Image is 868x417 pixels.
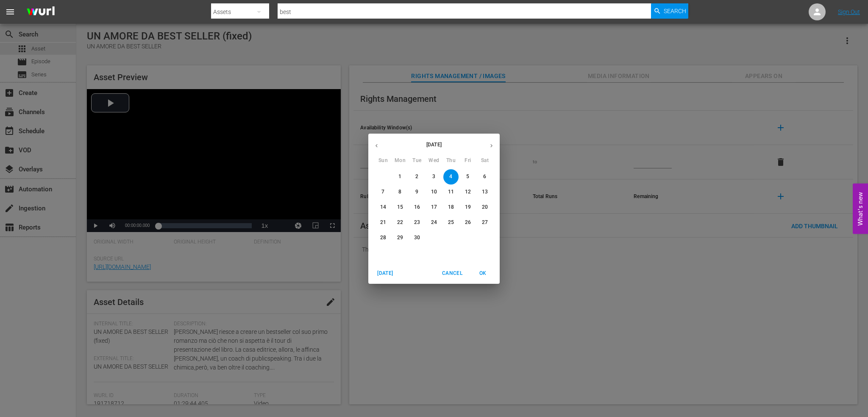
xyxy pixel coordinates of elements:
[392,185,408,200] button: 8
[449,173,452,180] p: 4
[426,200,442,215] button: 17
[431,188,437,196] p: 10
[392,157,408,165] span: Mon
[392,169,408,185] button: 1
[409,230,425,246] button: 30
[20,2,61,22] img: ans4CAIJ8jUAAAAAAAAAAAAAAAAAAAAAAAAgQb4GAAAAAAAAAAAAAAAAAAAAAAAAJMjXAAAAAAAAAAAAAAAAAAAAAAAAgAT5G...
[482,219,488,226] p: 27
[409,200,425,215] button: 16
[398,188,401,196] p: 8
[460,157,476,165] span: Fri
[409,169,425,185] button: 2
[469,266,496,280] button: OK
[414,204,420,211] p: 16
[466,173,469,180] p: 5
[443,200,459,215] button: 18
[432,173,435,180] p: 3
[426,157,442,165] span: Wed
[376,215,391,230] button: 21
[460,215,476,230] button: 26
[482,204,488,211] p: 20
[385,141,483,148] p: [DATE]
[376,157,391,165] span: Sun
[414,234,420,241] p: 30
[465,188,471,196] p: 12
[443,169,459,185] button: 4
[372,266,399,280] button: [DATE]
[448,188,454,196] p: 11
[477,157,492,165] span: Sat
[376,200,391,215] button: 14
[397,234,403,241] p: 29
[442,269,462,278] span: Cancel
[431,219,437,226] p: 24
[376,185,391,200] button: 7
[664,3,686,19] span: Search
[426,185,442,200] button: 10
[5,7,15,17] span: menu
[397,204,403,211] p: 15
[426,169,442,185] button: 3
[477,215,492,230] button: 27
[398,173,401,180] p: 1
[392,215,408,230] button: 22
[465,204,471,211] p: 19
[460,200,476,215] button: 19
[380,219,386,226] p: 21
[448,219,454,226] p: 25
[448,204,454,211] p: 18
[443,215,459,230] button: 25
[853,183,868,234] button: Open Feedback Widget
[380,234,386,241] p: 28
[409,185,425,200] button: 9
[426,215,442,230] button: 24
[415,173,418,180] p: 2
[838,8,860,15] a: Sign Out
[431,204,437,211] p: 17
[460,169,476,185] button: 5
[473,269,493,278] span: OK
[439,266,466,280] button: Cancel
[376,230,391,246] button: 28
[443,185,459,200] button: 11
[409,215,425,230] button: 23
[477,169,492,185] button: 6
[381,188,384,196] p: 7
[477,200,492,215] button: 20
[482,188,488,196] p: 13
[460,185,476,200] button: 12
[392,200,408,215] button: 15
[409,157,425,165] span: Tue
[465,219,471,226] p: 26
[477,185,492,200] button: 13
[397,219,403,226] p: 22
[414,219,420,226] p: 23
[443,157,459,165] span: Thu
[380,204,386,211] p: 14
[483,173,486,180] p: 6
[415,188,418,196] p: 9
[375,269,395,278] span: [DATE]
[392,230,408,246] button: 29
